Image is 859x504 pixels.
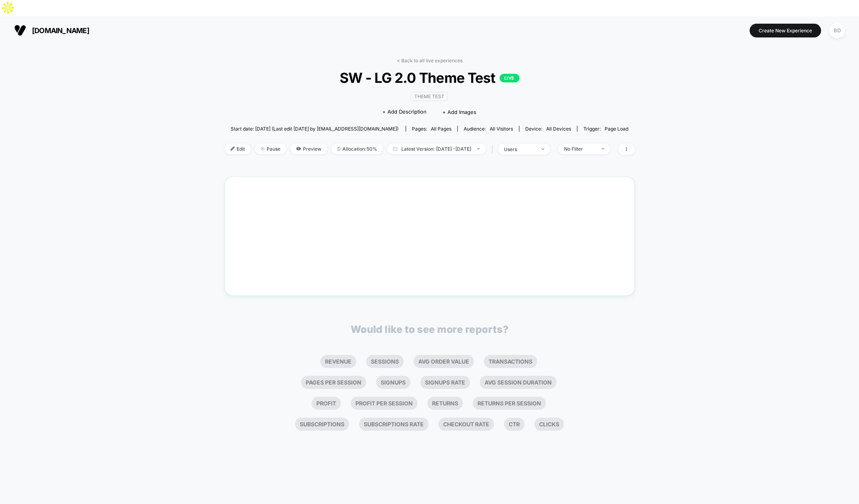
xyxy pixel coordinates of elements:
span: Edit [225,144,251,154]
li: Profit [312,397,341,410]
li: Checkout Rate [438,418,494,431]
li: Transactions [484,355,537,368]
span: SW - LG 2.0 Theme Test [245,69,614,86]
p: LIVE [500,74,519,82]
li: Signups Rate [420,376,470,389]
img: calendar [393,147,397,151]
span: Theme Test [411,92,448,101]
span: Start date: [DATE] (Last edit [DATE] by [EMAIL_ADDRESS][DOMAIN_NAME]) [231,126,398,132]
div: Audience: [464,126,513,132]
img: rebalance [337,147,340,151]
div: BD [829,23,845,38]
li: Avg Order Value [414,355,474,368]
img: end [261,147,265,151]
span: Page Load [605,126,628,132]
img: edit [231,147,235,151]
img: Visually logo [14,24,26,36]
li: Sessions [366,355,404,368]
span: | [490,144,498,155]
li: Avg Session Duration [480,376,556,389]
div: Pages: [412,126,451,132]
li: Returns Per Session [473,397,546,410]
button: BD [827,22,847,39]
span: Pause [255,144,286,154]
span: All Visitors [490,126,513,132]
span: + Add Images [442,109,476,115]
a: < Back to all live experiences [397,58,462,63]
span: Allocation: 50% [331,144,383,154]
span: all devices [546,126,571,132]
img: end [541,148,544,150]
button: [DOMAIN_NAME] [12,24,92,37]
img: end [601,148,604,149]
span: Device: [519,126,577,132]
span: all pages [431,126,451,132]
span: Latest Version: [DATE] - [DATE] [387,144,486,154]
li: Clicks [534,418,564,431]
span: Preview [290,144,327,154]
li: Signups [376,376,410,389]
li: Profit Per Session [351,397,417,410]
li: Revenue [320,355,356,368]
div: Trigger: [583,126,628,132]
li: Returns [427,397,463,410]
div: users [504,146,536,152]
li: Pages Per Session [301,376,366,389]
div: No Filter [564,146,596,152]
p: Would like to see more reports? [351,323,509,335]
span: [DOMAIN_NAME] [32,26,89,35]
li: Subscriptions [295,418,349,431]
li: Subscriptions Rate [359,418,429,431]
li: Ctr [504,418,524,431]
img: end [477,148,480,149]
button: Create New Experience [750,24,821,37]
span: + Add Description [382,108,427,116]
